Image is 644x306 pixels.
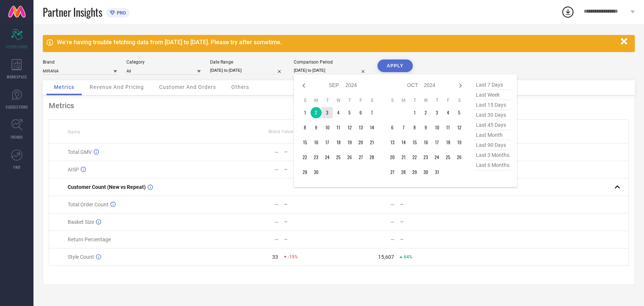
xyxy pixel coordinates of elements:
[284,202,338,207] div: —
[474,120,511,130] span: last 45 days
[274,202,278,207] div: —
[366,137,377,148] td: Sat Sep 21 2024
[284,167,338,172] div: —
[274,167,278,173] div: —
[310,97,322,103] th: Monday
[159,84,216,90] span: Customer And Orders
[68,149,92,155] span: Total GMV
[431,167,442,178] td: Thu Oct 31 2024
[322,152,333,163] td: Tue Sep 24 2024
[333,97,344,103] th: Wednesday
[355,152,366,163] td: Fri Sep 27 2024
[299,137,310,148] td: Sun Sep 15 2024
[366,152,377,163] td: Sat Sep 28 2024
[420,107,431,118] td: Wed Oct 02 2024
[68,219,94,225] span: Basket Size
[454,137,465,148] td: Sat Oct 19 2024
[474,100,511,110] span: last 15 days
[322,137,333,148] td: Tue Sep 17 2024
[355,122,366,133] td: Fri Sep 13 2024
[454,107,465,118] td: Sat Oct 05 2024
[420,122,431,133] td: Wed Oct 09 2024
[68,254,94,260] span: Style Count
[294,59,368,65] div: Comparison Period
[344,122,355,133] td: Thu Sep 12 2024
[390,236,394,242] div: —
[231,84,249,90] span: Others
[474,160,511,170] span: last 6 months
[284,219,338,225] div: —
[366,122,377,133] td: Sat Sep 14 2024
[431,122,442,133] td: Thu Oct 10 2024
[431,152,442,163] td: Thu Oct 24 2024
[57,39,617,46] div: We're having trouble fetching data from [DATE] to [DATE]. Please try after sometime.
[454,152,465,163] td: Sat Oct 26 2024
[344,137,355,148] td: Thu Sep 19 2024
[268,129,293,134] span: Brand Value
[49,101,629,110] div: Metrics
[442,152,454,163] td: Fri Oct 25 2024
[398,167,409,178] td: Mon Oct 28 2024
[474,130,511,140] span: last month
[442,107,454,118] td: Fri Oct 04 2024
[377,59,413,72] button: APPLY
[409,97,420,103] th: Tuesday
[409,122,420,133] td: Tue Oct 08 2024
[310,167,322,178] td: Mon Sep 30 2024
[431,137,442,148] td: Thu Oct 17 2024
[474,150,511,160] span: last 3 months
[272,254,278,260] div: 33
[454,97,465,103] th: Saturday
[68,167,79,173] span: AISP
[43,4,102,20] span: Partner Insights
[420,97,431,103] th: Wednesday
[68,236,111,242] span: Return Percentage
[6,104,28,110] span: SUGGESTIONS
[310,107,322,118] td: Mon Sep 02 2024
[310,137,322,148] td: Mon Sep 16 2024
[274,219,278,225] div: —
[288,254,298,260] span: -15%
[333,152,344,163] td: Wed Sep 25 2024
[409,152,420,163] td: Tue Oct 22 2024
[400,202,454,207] div: —
[294,67,368,74] input: Select comparison period
[299,152,310,163] td: Sun Sep 22 2024
[344,107,355,118] td: Thu Sep 05 2024
[398,152,409,163] td: Mon Oct 21 2024
[403,254,412,260] span: 64%
[474,80,511,90] span: last 7 days
[299,97,310,103] th: Sunday
[409,167,420,178] td: Tue Oct 29 2024
[366,97,377,103] th: Saturday
[68,184,146,190] span: Customer Count (New vs Repeat)
[274,236,278,242] div: —
[7,74,27,80] span: WORKSPACE
[68,129,80,135] span: Name
[274,149,278,155] div: —
[333,107,344,118] td: Wed Sep 04 2024
[409,137,420,148] td: Tue Oct 15 2024
[54,84,74,90] span: Metrics
[456,81,465,90] div: Next month
[210,59,284,65] div: Date Range
[344,152,355,163] td: Thu Sep 26 2024
[474,90,511,100] span: last week
[474,110,511,120] span: last 30 days
[474,140,511,150] span: last 90 days
[378,254,394,260] div: 15,607
[387,137,398,148] td: Sun Oct 13 2024
[442,122,454,133] td: Fri Oct 11 2024
[420,167,431,178] td: Wed Oct 30 2024
[561,5,574,19] div: Open download list
[322,122,333,133] td: Tue Sep 10 2024
[398,122,409,133] td: Mon Oct 07 2024
[398,97,409,103] th: Monday
[299,81,308,90] div: Previous month
[210,67,284,74] input: Select date range
[322,97,333,103] th: Tuesday
[6,44,28,49] span: SCORECARDS
[420,152,431,163] td: Wed Oct 23 2024
[355,137,366,148] td: Fri Sep 20 2024
[390,219,394,225] div: —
